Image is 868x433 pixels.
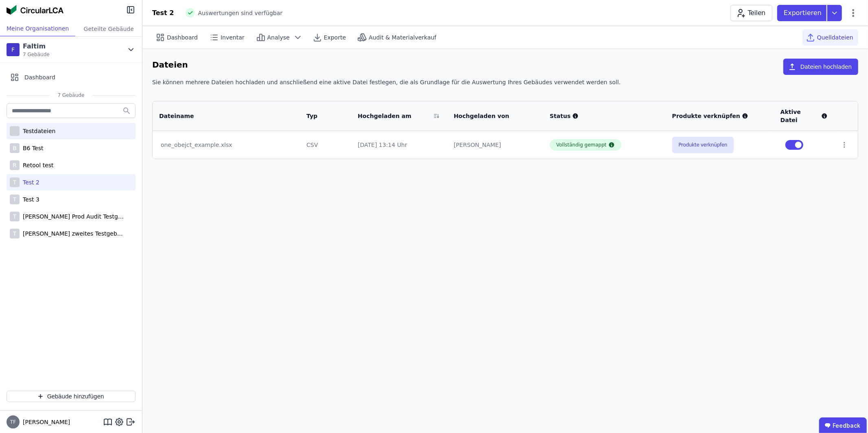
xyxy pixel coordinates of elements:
[672,137,734,153] button: Produkte verknüpfen
[20,418,70,426] span: [PERSON_NAME]
[152,8,174,18] div: Test 2
[152,59,188,72] h6: Dateien
[10,420,16,424] span: TF
[556,142,607,148] div: Vollständig gemappt
[159,112,283,120] div: Dateiname
[454,141,537,149] div: [PERSON_NAME]
[454,112,527,120] div: Hochgeladen von
[672,112,767,120] div: Produkte verknüpfen
[7,391,136,402] button: Gebäude hinzufügen
[50,92,93,98] span: 7 Gebäude
[10,177,20,187] div: T
[10,229,20,238] div: T
[152,78,858,93] div: Sie können mehrere Dateien hochladen und anschließend eine aktive Datei festlegen, die als Grundl...
[324,33,346,42] span: Exporte
[20,161,54,169] div: Retool test
[23,51,50,58] span: 7 Gebäude
[10,195,20,204] div: T
[781,108,828,124] div: Aktive Datei
[358,112,431,120] div: Hochgeladen am
[550,112,659,120] div: Status
[24,73,55,81] span: Dashboard
[23,42,50,51] div: Faltim
[784,8,823,18] p: Exportieren
[783,59,858,75] button: Dateien hochladen
[306,112,335,120] div: Typ
[221,33,245,42] span: Inventar
[198,9,283,17] span: Auswertungen sind verfügbar
[10,160,20,170] div: R
[20,195,39,203] div: Test 3
[75,21,142,36] div: Geteilte Gebäude
[358,141,441,149] div: [DATE] 13:14 Uhr
[7,43,20,56] div: F
[817,33,853,42] span: Quelldateien
[10,212,20,221] div: T
[730,5,772,21] button: Teilen
[10,143,20,153] div: B
[7,5,63,15] img: Concular
[20,144,44,152] div: B6 Test
[20,178,39,186] div: Test 2
[20,230,125,238] div: [PERSON_NAME] zweites Testgebäude
[369,33,436,42] span: Audit & Materialverkauf
[20,127,56,135] div: Testdateien
[20,212,125,221] div: [PERSON_NAME] Prod Audit Testgebäude
[161,141,292,149] div: one_obejct_example.xlsx
[267,33,290,42] span: Analyse
[306,141,345,149] div: CSV
[167,33,198,42] span: Dashboard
